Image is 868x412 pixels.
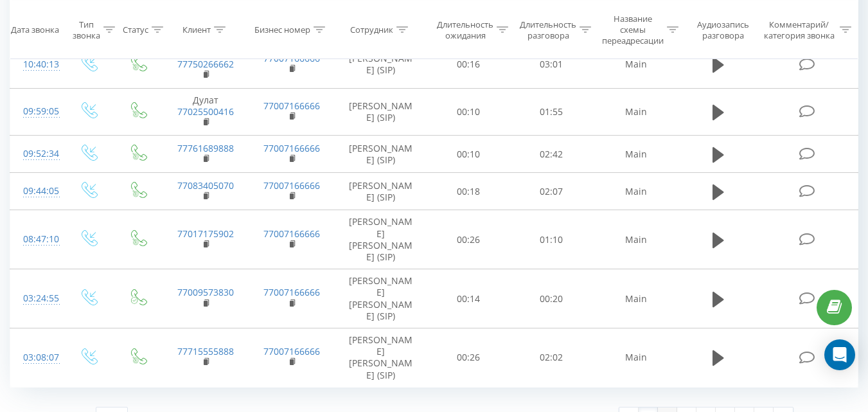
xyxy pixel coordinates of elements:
td: 02:07 [510,173,593,210]
td: Ержан [163,40,249,88]
div: Длительность ожидания [437,19,493,40]
td: 00:20 [510,269,593,328]
div: Название схемы переадресации [602,13,664,46]
a: 77007166666 [263,286,320,298]
td: 03:01 [510,40,593,88]
td: 00:16 [427,40,510,88]
td: [PERSON_NAME] (SIP) [335,173,427,210]
td: [PERSON_NAME] [PERSON_NAME] (SIP) [335,269,427,328]
div: Аудиозапись разговора [691,19,756,40]
td: 01:10 [510,210,593,269]
td: [PERSON_NAME] (SIP) [335,136,427,173]
td: Дулат [163,88,249,136]
div: Длительность разговора [520,19,576,40]
a: 77007166666 [263,179,320,192]
td: Main [593,88,679,136]
td: [PERSON_NAME] [PERSON_NAME] (SIP) [335,328,427,387]
div: Статус [123,24,148,35]
td: [PERSON_NAME] (SIP) [335,88,427,136]
div: Тип звонка [73,19,100,40]
td: 00:26 [427,210,510,269]
td: Main [593,328,679,387]
td: 02:02 [510,328,593,387]
div: 09:52:34 [23,141,50,166]
td: [PERSON_NAME] (SIP) [335,40,427,88]
div: Комментарий/категория звонка [761,19,837,40]
td: Main [593,40,679,88]
div: 10:40:13 [23,52,50,77]
a: 77007166666 [263,228,320,240]
div: 03:24:55 [23,286,50,311]
td: Main [593,173,679,210]
div: 08:47:10 [23,227,50,252]
td: [PERSON_NAME] [PERSON_NAME] (SIP) [335,210,427,269]
td: Main [593,136,679,173]
div: Дата звонка [11,24,59,35]
td: 00:26 [427,328,510,387]
div: Бизнес номер [254,24,310,35]
a: 77007166666 [263,345,320,357]
a: 77017175902 [177,228,234,240]
td: 00:18 [427,173,510,210]
a: 77750266662 [177,58,234,70]
td: Main [593,210,679,269]
div: Сотрудник [350,24,393,35]
div: 03:08:07 [23,345,50,370]
a: 77083405070 [177,179,234,192]
td: 00:10 [427,88,510,136]
td: 01:55 [510,88,593,136]
a: 77715555888 [177,345,234,357]
a: 77025500416 [177,105,234,118]
div: Open Intercom Messenger [824,339,855,370]
div: Клиент [182,24,211,35]
div: 09:59:05 [23,99,50,124]
td: 00:10 [427,136,510,173]
a: 77007166666 [263,142,320,154]
div: 09:44:05 [23,179,50,204]
td: 00:14 [427,269,510,328]
a: 77761689888 [177,142,234,154]
td: Main [593,269,679,328]
a: 77007166666 [263,100,320,112]
td: 02:42 [510,136,593,173]
a: 77009573830 [177,286,234,298]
